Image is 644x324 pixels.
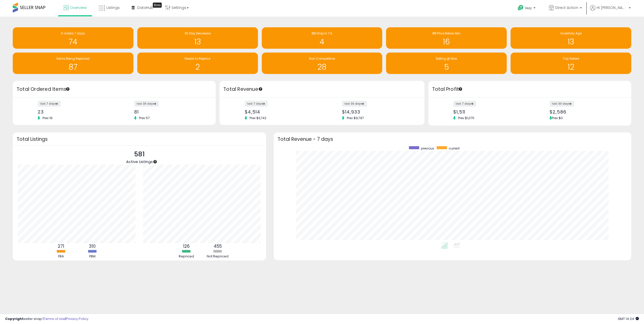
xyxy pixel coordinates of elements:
a: Non Competitive 28 [262,53,382,74]
b: 310 [89,243,96,249]
label: last 7 days [38,101,61,107]
div: $1,511 [453,109,526,115]
div: Tooltip anchor [258,87,263,91]
span: Items Being Repriced [57,56,89,61]
div: Tooltip anchor [458,87,463,91]
h1: 5 [389,63,504,71]
a: BB Drop in 7d 4 [262,27,382,49]
a: Hi [PERSON_NAME] [590,5,631,17]
span: Prev: $3,742 [247,116,269,120]
a: BB Price Below Min 16 [386,27,507,49]
span: Inventory Age [560,31,582,35]
a: Inventory Age 13 [511,27,631,49]
span: Help [525,6,532,10]
div: FBA [46,254,76,259]
span: current [449,146,460,151]
h1: 12 [513,63,629,71]
b: 271 [58,243,64,249]
span: Selling @ Max [436,56,457,61]
h1: 87 [15,63,131,71]
div: $2,586 [550,109,622,115]
span: Hi [PERSON_NAME] [597,5,627,10]
span: Top Sellers [563,56,579,61]
h1: 2 [140,63,255,71]
span: BB Drop in 7d [312,31,332,35]
a: Needs to Reprice 2 [137,53,258,74]
h3: Total Listings [17,137,262,141]
b: 455 [214,243,222,249]
span: Prev: $0 [552,116,563,120]
i: Get Help [517,5,524,11]
div: Tooltip anchor [153,159,157,164]
b: 126 [183,243,190,249]
span: Active Listings [126,159,153,164]
span: Needs to Reprice [185,56,210,61]
a: 30 Day Decrease 13 [137,27,258,49]
h3: Total Revenue - 7 days [278,137,627,141]
h3: Total Profit [432,86,627,93]
a: Items Being Repriced 87 [13,53,133,74]
span: BB Price Below Min [432,31,460,35]
h1: 4 [264,38,380,46]
div: Tooltip anchor [153,3,162,8]
p: 581 [126,149,153,159]
a: Selling @ Max 5 [386,53,507,74]
h1: 16 [389,38,504,46]
a: Top Sellers 12 [511,53,631,74]
span: 0 orders 7 days [61,31,85,35]
div: $14,933 [342,109,416,115]
span: previous [421,146,434,151]
span: Prev: 57 [136,116,152,120]
h3: Total Ordered Items [17,86,212,93]
span: Overview [70,5,87,10]
span: Prev: $9,797 [344,116,366,120]
label: last 7 days [245,101,268,107]
h1: 13 [140,38,255,46]
h1: 74 [15,38,131,46]
div: Tooltip anchor [65,87,70,91]
a: 0 orders 7 days 74 [13,27,133,49]
span: DataHub [137,5,153,10]
span: 30 Day Decrease [185,31,211,35]
div: FBM [77,254,108,259]
span: Prev: 19 [40,116,55,120]
h3: Total Revenue [223,86,421,93]
label: last 7 days [453,101,476,107]
label: last 30 days [342,101,367,107]
div: 81 [134,109,207,115]
span: Prev: $1,075 [456,116,477,120]
h1: 28 [264,63,380,71]
h1: 13 [513,38,629,46]
div: 23 [38,109,110,115]
a: Help [514,1,541,17]
div: $4,514 [245,109,318,115]
label: last 30 days [550,101,574,107]
span: Direct Action [555,5,578,10]
div: Repriced [171,254,202,259]
label: last 30 days [134,101,159,107]
div: Not Repriced [202,254,233,259]
span: Non Competitive [309,56,335,61]
span: Listings [106,5,120,10]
